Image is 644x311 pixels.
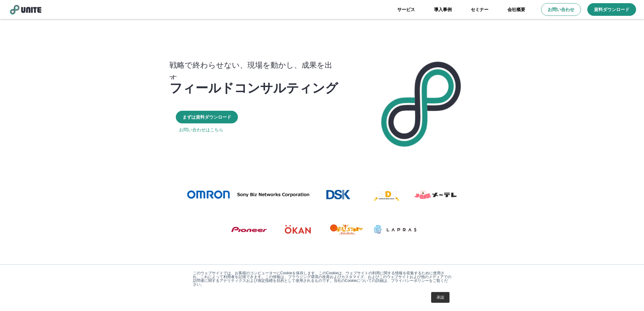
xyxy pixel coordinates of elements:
[594,6,629,13] p: 資料ダウンロード
[548,6,574,13] p: お問い合わせ
[431,292,450,303] a: 承認
[541,3,581,16] a: お問い合わせ
[182,114,231,120] p: まずは資料ダウンロード
[179,127,223,133] a: お問い合わせはこちら
[193,271,451,286] p: このウェブサイトでは、お客様のコンピューターにCookieを保存します。このCookieは、ウェブサイトの利用に関する情報を収集するために使用され、これによって利用者を記憶できます。この情報は、...
[176,111,238,123] a: まずは資料ダウンロード
[169,58,345,84] p: 戦略で終わらせない、現場を動かし、成果を出す。
[169,79,338,95] p: フィールドコンサルティング
[587,3,636,16] a: 資料ダウンロード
